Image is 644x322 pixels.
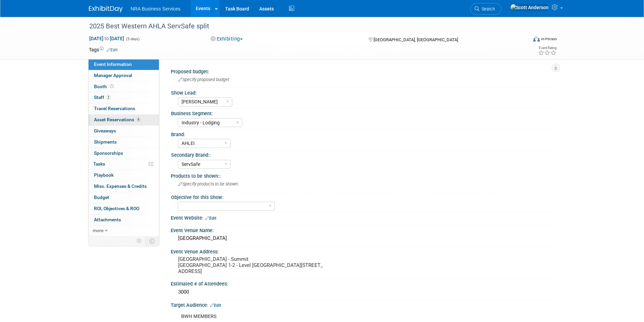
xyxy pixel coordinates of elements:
[131,6,181,11] span: NRA Business Services
[94,61,132,67] span: Event Information
[89,225,159,236] a: more
[374,37,458,42] span: [GEOGRAPHIC_DATA], [GEOGRAPHIC_DATA]
[94,117,141,122] span: Asset Reservations
[94,139,117,145] span: Shipments
[94,150,123,156] span: Sponsorships
[208,35,245,43] button: Exhibiting
[210,303,221,308] a: Edit
[89,81,159,92] a: Booth
[171,300,555,309] div: Target Audience:
[538,46,556,50] div: Event Rating
[178,77,229,82] span: Specify proposed budget
[109,84,115,89] span: Booth not reserved yet
[178,256,324,274] pre: [GEOGRAPHIC_DATA] - Summit [GEOGRAPHIC_DATA] 1-2 - Level [GEOGRAPHIC_DATA][STREET_ADDRESS]
[205,216,216,221] a: Edit
[171,150,552,158] div: Secondary Brand::
[89,46,118,53] td: Tags
[171,247,555,255] div: Event Venue Address:
[171,192,552,201] div: Objective for this Show:
[89,192,159,203] a: Budget
[94,183,147,189] span: Misc. Expenses & Credits
[94,128,116,133] span: Giveaways
[106,48,118,52] a: Edit
[94,217,121,222] span: Attachments
[176,287,550,297] div: 3000
[510,4,549,11] img: Scott Anderson
[94,195,109,200] span: Budget
[89,70,159,81] a: Manager Approval
[93,228,103,233] span: more
[171,129,552,138] div: Brand:
[94,206,139,211] span: ROI, Objectives & ROO
[89,170,159,181] a: Playbook
[171,279,555,287] div: Estimated # of Attendees:
[134,237,145,245] td: Personalize Event Tab Strip
[93,161,105,167] span: Tasks
[94,106,135,111] span: Travel Reservations
[176,233,550,244] div: [GEOGRAPHIC_DATA]
[89,103,159,114] a: Travel Reservations
[89,6,123,13] img: ExhibitDay
[171,171,555,179] div: Products to be shown::
[94,84,115,89] span: Booth
[94,172,114,178] span: Playbook
[89,148,159,159] a: Sponsorships
[94,73,132,78] span: Manager Approval
[145,237,159,245] td: Toggle Event Tabs
[87,20,517,32] div: 2025 Best Western AHLA ServSafe split
[171,225,555,234] div: Event Venue Name:
[136,117,141,122] span: 6
[470,3,501,15] a: Search
[89,115,159,125] a: Asset Reservations6
[171,88,552,96] div: Show Lead:
[89,137,159,148] a: Shipments
[541,36,557,42] div: In-Person
[479,6,495,11] span: Search
[89,35,124,42] span: [DATE] [DATE]
[125,37,140,41] span: (5 days)
[89,159,159,170] a: Tasks
[89,92,159,103] a: Staff2
[94,95,111,100] span: Staff
[106,95,111,100] span: 2
[89,59,159,70] a: Event Information
[89,215,159,225] a: Attachments
[171,213,555,222] div: Event Website:
[171,108,552,117] div: Business Segment:
[178,181,239,187] span: Specify products to be shown:
[89,203,159,214] a: ROI, Objectives & ROO
[487,35,557,45] div: Event Format
[89,181,159,192] a: Misc. Expenses & Credits
[103,36,110,41] span: to
[171,67,555,75] div: Proposed budget:
[89,126,159,137] a: Giveaways
[533,36,540,42] img: Format-Inperson.png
